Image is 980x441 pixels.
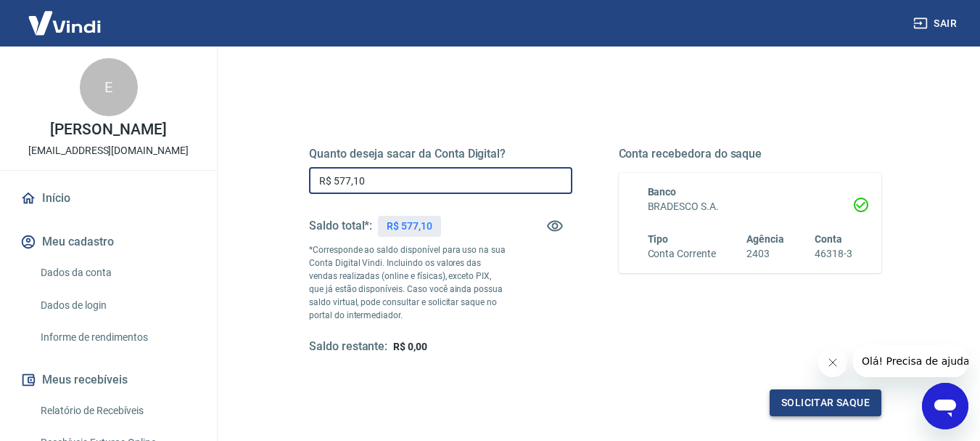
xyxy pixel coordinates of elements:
[35,323,199,352] a: Informe de rendimentos
[50,122,166,137] p: [PERSON_NAME]
[815,233,842,245] span: Conta
[17,364,199,396] button: Meus recebíveis
[770,389,881,416] button: Solicitar saque
[393,341,427,352] span: R$ 0,00
[648,233,669,245] span: Tipo
[80,58,138,116] div: E
[35,258,199,288] a: Dados da conta
[815,246,852,262] h6: 46318-3
[910,10,963,37] button: Sair
[387,219,432,234] p: R$ 577,10
[309,243,506,322] p: *Corresponde ao saldo disponível para uso na sua Conta Digital Vindi. Incluindo os valores das ve...
[17,1,112,45] img: Vindi
[648,246,716,262] h6: Conta Corrente
[648,199,853,214] h6: BRADESCO S.A.
[9,10,122,22] span: Olá! Precisa de ajuda?
[28,143,189,158] p: [EMAIL_ADDRESS][DOMAIN_NAME]
[853,345,968,377] iframe: Mensagem da empresa
[746,246,784,262] h6: 2403
[35,396,199,426] a: Relatório de Recebíveis
[35,291,199,320] a: Dados de login
[922,383,968,429] iframe: Botão para abrir a janela de mensagens
[309,147,572,161] h5: Quanto deseja sacar da Conta Digital?
[746,233,784,245] span: Agência
[309,219,372,233] h5: Saldo total*:
[309,339,387,355] h5: Saldo restante:
[17,226,199,258] button: Meu cadastro
[619,147,882,161] h5: Conta recebedora do saque
[648,186,677,198] span: Banco
[818,348,847,377] iframe: Fechar mensagem
[17,182,199,214] a: Início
